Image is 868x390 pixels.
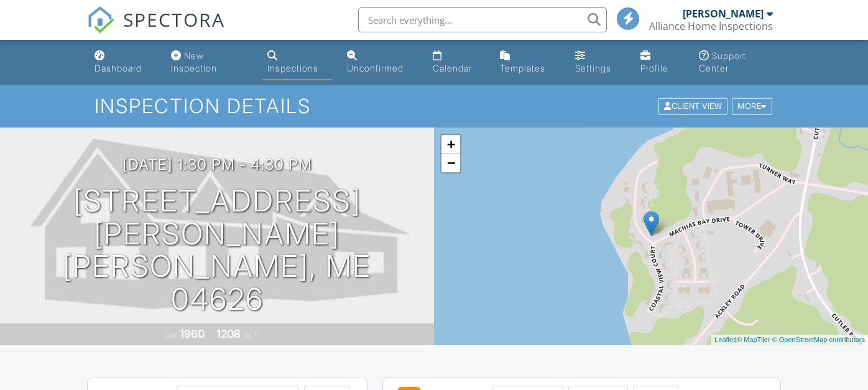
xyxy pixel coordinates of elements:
[649,20,773,32] div: Alliance Home Inspections
[95,63,142,73] div: Dashboard
[123,6,225,32] span: SPECTORA
[699,50,746,73] div: Support Center
[711,335,868,345] div: |
[358,7,607,32] input: Search everything...
[87,17,225,43] a: SPECTORA
[90,45,156,80] a: Dashboard
[714,336,735,343] a: Leaflet
[694,45,778,80] a: Support Center
[166,45,252,80] a: New Inspection
[180,327,205,340] div: 1960
[122,156,312,173] h3: [DATE] 1:30 pm - 4:30 pm
[658,98,727,115] div: Client View
[216,327,241,340] div: 1208
[267,63,318,73] div: Inspections
[732,98,772,115] div: More
[570,45,626,80] a: Settings
[500,63,545,73] div: Templates
[441,135,460,154] a: Zoom in
[95,95,773,117] h1: Inspection Details
[347,63,404,73] div: Unconfirmed
[164,330,178,340] span: Built
[87,6,114,34] img: The Best Home Inspection Software - Spectora
[20,185,414,316] h1: [STREET_ADDRESS][PERSON_NAME] [PERSON_NAME], ME 04626
[772,336,865,343] a: © OpenStreetMap contributors
[635,45,684,80] a: Profile
[575,63,611,73] div: Settings
[262,45,333,80] a: Inspections
[441,154,460,172] a: Zoom out
[657,101,731,110] a: Client View
[640,63,668,73] div: Profile
[495,45,560,80] a: Templates
[737,336,770,343] a: © MapTiler
[428,45,486,80] a: Calendar
[171,50,217,73] div: New Inspection
[242,330,260,340] span: sq. ft.
[433,63,472,73] div: Calendar
[683,7,764,20] div: [PERSON_NAME]
[342,45,417,80] a: Unconfirmed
